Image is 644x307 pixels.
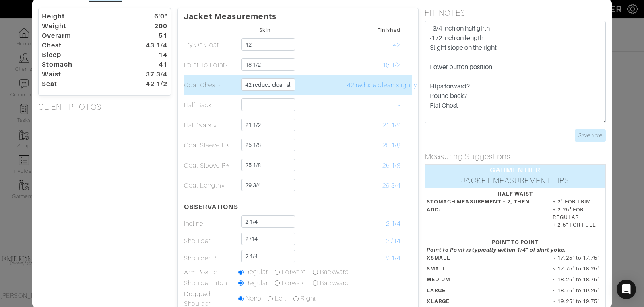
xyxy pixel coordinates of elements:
[421,198,547,232] dt: STOMACH MEASUREMENT ÷ 2, THEN ADD:
[128,79,173,89] dt: 42 1/2
[259,27,271,33] small: Skin
[184,115,238,135] td: Half Waist*
[128,41,173,50] dt: 43 1/4
[184,267,238,278] td: Arm Position
[36,50,128,60] dt: Bicep
[36,21,128,31] dt: Weight
[425,8,606,18] h5: FIT NOTES
[421,265,547,276] dt: SMALL
[393,41,400,49] span: 42
[425,21,606,123] textarea: - 3/4 inch on half girth -1 /2 inch on length Slight slope on the righ
[184,232,238,250] td: Shoulder L
[246,294,261,303] label: None
[386,220,400,227] span: 2 1/4
[246,267,268,277] label: Regular
[128,21,173,31] dt: 200
[282,278,306,288] label: Forward
[184,135,238,156] td: Coat Sleeve L*
[547,276,610,283] dd: ~ 18.25" to 18.75"
[382,182,400,189] span: 29 3/4
[386,237,400,245] span: 2 /14
[425,165,605,175] div: GARMENTIER
[36,12,128,21] dt: Height
[184,75,238,95] td: Coat Chest*
[184,176,238,196] td: Coat Length*
[386,255,400,262] span: 2 1/4
[282,267,306,277] label: Forward
[425,175,605,188] div: JACKET MEASUREMENT TIPS
[184,8,412,21] p: Jacket Measurements
[382,122,400,129] span: 21 1/2
[128,31,173,41] dt: 51
[382,61,400,69] span: 18 1/2
[128,60,173,70] dt: 41
[184,35,238,55] td: Try On Coat
[575,129,606,142] input: Save Note
[184,95,238,115] td: Half Back
[398,102,400,109] span: -
[128,50,173,60] dt: 14
[36,79,128,89] dt: Seat
[320,278,349,288] label: Backward
[347,82,417,89] span: 42 reduce clean slightly
[36,41,128,50] dt: Chest
[427,247,566,253] em: Point to Point is typically within 1/4" of shirt yoke.
[36,31,128,41] dt: Overarm
[36,60,128,70] dt: Stomach
[425,151,606,161] h5: Measuring Suggestions
[421,276,547,287] dt: MEDIUM
[275,294,287,303] label: Left
[128,70,173,79] dt: 37 3/4
[184,55,238,75] td: Point To Point*
[547,198,610,229] dd: + 2" FOR TRIM + 2.25" FOR REGULAR + 2.5" FOR FULL
[184,196,238,215] th: OBSERVATIONS
[547,265,610,272] dd: ~ 17.75" to 18.25"
[427,238,604,246] div: POINT TO POINT
[320,267,349,277] label: Backward
[382,162,400,169] span: 25 1/8
[128,12,173,21] dt: 6'0"
[184,156,238,176] td: Coat Sleeve R*
[421,254,547,265] dt: XSMALL
[547,287,610,294] dd: ~ 18.75" to 19.25"
[377,27,400,33] small: Finished
[421,287,547,297] dt: LARGE
[38,102,171,112] h5: CLIENT PHOTOS
[36,70,128,79] dt: Waist
[547,297,610,305] dd: ~ 19.25" to 19.75"
[246,278,268,288] label: Regular
[184,278,238,289] td: Shoulder Pitch
[184,215,238,232] td: Incline
[301,294,316,303] label: Right
[382,142,400,149] span: 25 1/8
[617,280,636,299] div: Open Intercom Messenger
[427,190,604,198] div: HALF WAIST
[184,250,238,267] td: Shoulder R
[547,254,610,262] dd: ~ 17.25" to 17.75"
